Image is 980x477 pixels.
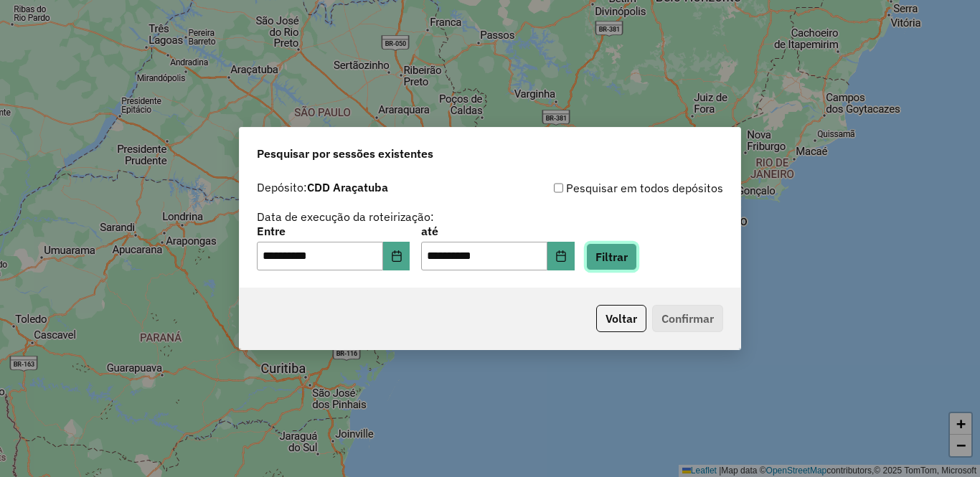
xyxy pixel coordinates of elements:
[490,179,723,197] div: Pesquisar em todos depósitos
[586,243,637,270] button: Filtrar
[257,208,434,225] label: Data de execução da roteirização:
[257,222,410,240] label: Entre
[257,145,433,162] span: Pesquisar por sessões existentes
[383,242,410,270] button: Choose Date
[257,179,388,196] label: Depósito:
[421,222,574,240] label: até
[307,180,388,194] strong: CDD Araçatuba
[547,242,575,270] button: Choose Date
[596,305,646,332] button: Voltar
